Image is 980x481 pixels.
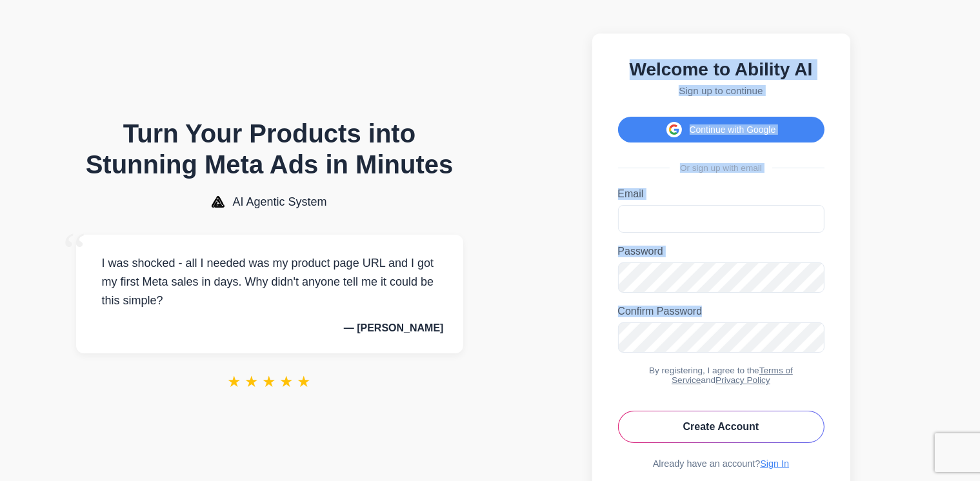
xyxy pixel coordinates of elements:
[95,254,444,309] p: I was shocked - all I needed was my product page URL and I got my first Meta sales in days. Why d...
[618,163,825,173] div: Or sign up with email
[715,375,770,385] a: Privacy Policy
[618,366,825,385] div: By registering, I agree to the and
[280,373,294,391] span: ★
[618,59,825,80] h2: Welcome to Ability AI
[95,322,444,334] p: — [PERSON_NAME]
[76,118,463,180] h1: Turn Your Products into Stunning Meta Ads in Minutes
[672,366,793,385] a: Terms of Service
[618,188,825,200] label: Email
[618,306,825,317] label: Confirm Password
[263,373,277,391] span: ★
[618,246,825,257] label: Password
[618,411,825,443] button: Create Account
[212,196,225,208] img: AI Agentic System Logo
[232,195,326,209] span: AI Agentic System
[228,373,242,391] span: ★
[618,117,825,142] button: Continue with Google
[297,373,312,391] span: ★
[245,373,259,391] span: ★
[760,458,789,469] a: Sign In
[63,222,86,280] span: “
[618,85,825,96] p: Sign up to continue
[618,458,825,469] div: Already have an account?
